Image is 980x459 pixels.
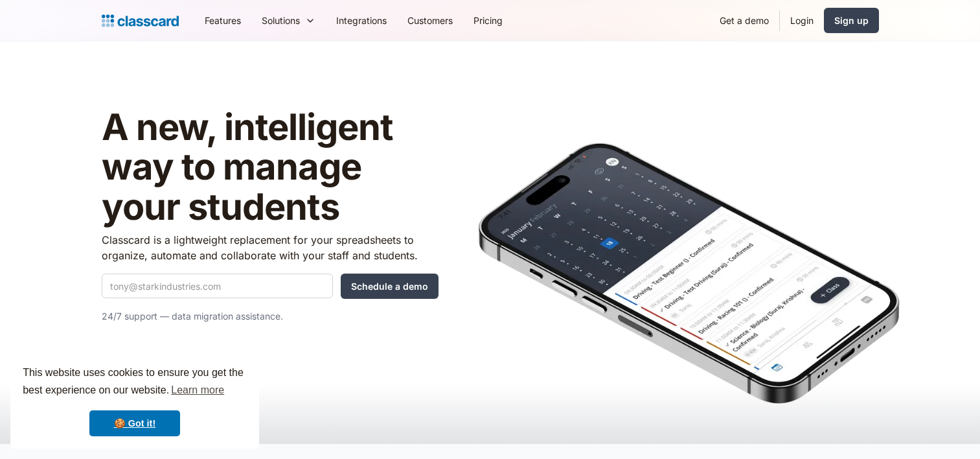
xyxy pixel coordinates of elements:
a: dismiss cookie message [89,410,180,436]
a: home [102,12,179,30]
a: Integrations [326,6,397,35]
a: learn more about cookies [169,381,226,400]
a: Login [780,6,824,35]
div: Solutions [262,14,300,27]
div: Sign up [834,14,869,27]
input: tony@starkindustries.com [102,274,333,298]
div: Solutions [251,6,326,35]
p: Classcard is a lightweight replacement for your spreadsheets to organize, automate and collaborat... [102,232,439,263]
form: Quick Demo Form [102,274,439,299]
p: 24/7 support — data migration assistance. [102,309,439,324]
a: Get a demo [709,6,779,35]
a: Features [194,6,251,35]
span: This website uses cookies to ensure you get the best experience on our website. [23,365,247,400]
a: Sign up [824,8,879,33]
div: cookieconsent [10,353,259,449]
input: Schedule a demo [341,274,439,299]
a: Customers [397,6,463,35]
a: Pricing [463,6,513,35]
h1: A new, intelligent way to manage your students [102,108,439,228]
